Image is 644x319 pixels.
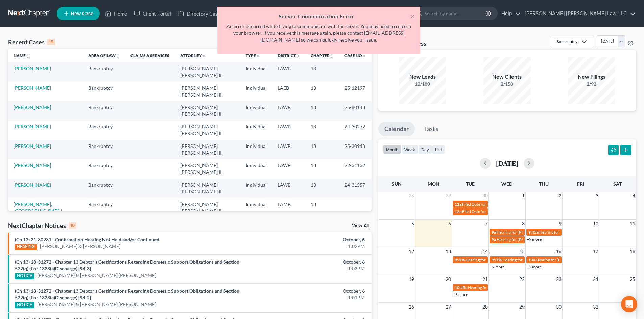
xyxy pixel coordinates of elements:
[240,121,272,140] td: Individual
[492,237,496,242] span: 9a
[539,230,592,235] span: Hearing for [PERSON_NAME]
[240,82,272,101] td: Individual
[83,140,125,159] td: Bankruptcy
[253,288,365,294] div: October, 6
[253,236,365,243] div: October, 6
[8,221,76,230] div: NextChapter Notices
[408,303,415,311] span: 26
[83,179,125,198] td: Bankruptcy
[175,198,240,217] td: [PERSON_NAME] [PERSON_NAME] III
[305,101,339,120] td: 13
[37,301,156,308] a: [PERSON_NAME] & [PERSON_NAME] [PERSON_NAME]
[88,53,120,58] a: Area of Lawunfold_more
[272,62,305,81] td: LAWB
[14,143,51,149] a: [PERSON_NAME]
[175,62,240,81] td: [PERSON_NAME] [PERSON_NAME] III
[305,198,339,217] td: 13
[272,82,305,101] td: LAEB
[455,285,467,290] span: 10:45a
[14,124,51,129] a: [PERSON_NAME]
[272,101,305,120] td: LAWB
[558,192,562,200] span: 2
[14,104,51,110] a: [PERSON_NAME]
[339,82,372,101] td: 25-12197
[305,159,339,178] td: 13
[83,159,125,178] td: Bankruptcy
[83,198,125,217] td: Bankruptcy
[629,275,636,283] span: 25
[519,247,525,256] span: 15
[15,288,239,300] a: (Ch 13) 18-31272 - Chapter 13 Debtor's Certifications Regarding Domestic Support Obligations and ...
[69,222,76,229] div: 10
[629,220,636,228] span: 11
[527,237,542,242] a: +9 more
[410,12,415,20] button: ×
[445,192,452,200] span: 29
[175,101,240,120] td: [PERSON_NAME] [PERSON_NAME] III
[272,121,305,140] td: LAWB
[462,209,519,214] span: Filed Date for [PERSON_NAME]
[15,237,159,242] a: (Ch 13) 21-30231 - Confirmation Hearing Not Held and/or Continued
[14,182,51,188] a: [PERSON_NAME]
[555,247,562,256] span: 16
[483,73,531,81] div: New Clients
[339,101,372,120] td: 25-80143
[339,140,372,159] td: 25-30948
[278,53,300,58] a: Districtunfold_more
[492,257,502,262] span: 9:30a
[240,140,272,159] td: Individual
[305,121,339,140] td: 13
[484,220,488,228] span: 7
[240,101,272,120] td: Individual
[83,62,125,81] td: Bankruptcy
[272,140,305,159] td: LAWB
[339,159,372,178] td: 22-31132
[240,198,272,217] td: Individual
[521,220,525,228] span: 8
[482,275,488,283] span: 21
[399,73,446,81] div: New Leads
[455,202,461,207] span: 12a
[14,85,51,91] a: [PERSON_NAME]
[37,272,156,279] a: [PERSON_NAME] & [PERSON_NAME] [PERSON_NAME]
[595,192,599,200] span: 3
[253,243,365,250] div: 1:02PM
[411,220,415,228] span: 5
[272,179,305,198] td: LAWB
[462,202,519,207] span: Filed Date for [PERSON_NAME]
[378,122,415,136] a: Calendar
[339,179,372,198] td: 24-31557
[555,303,562,311] span: 30
[482,303,488,311] span: 28
[253,265,365,272] div: 1:02PM
[253,294,365,301] div: 1:01PM
[240,179,272,198] td: Individual
[223,23,415,43] p: An error occurred while trying to communicate with the server. You may need to refresh your brows...
[418,145,432,154] button: day
[83,121,125,140] td: Bankruptcy
[180,53,206,58] a: Attorneyunfold_more
[468,285,521,290] span: Hearing for [PERSON_NAME]
[305,82,339,101] td: 13
[428,181,439,187] span: Mon
[305,62,339,81] td: 13
[305,179,339,198] td: 13
[502,257,614,262] span: Hearing for [US_STATE] Safety Association of Timbermen - Self I
[432,145,445,154] button: list
[497,230,549,235] span: Hearing for [PERSON_NAME]
[497,237,549,242] span: Hearing for [PERSON_NAME]
[496,160,518,167] h2: [DATE]
[592,220,599,228] span: 10
[482,192,488,200] span: 30
[175,179,240,198] td: [PERSON_NAME] [PERSON_NAME] III
[14,65,51,71] a: [PERSON_NAME]
[501,181,512,187] span: Wed
[592,303,599,311] span: 31
[253,259,365,265] div: October, 6
[621,296,637,312] div: Open Intercom Messenger
[629,247,636,256] span: 18
[344,53,366,58] a: Case Nounfold_more
[568,73,615,81] div: New Filings
[383,145,401,154] button: month
[592,275,599,283] span: 24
